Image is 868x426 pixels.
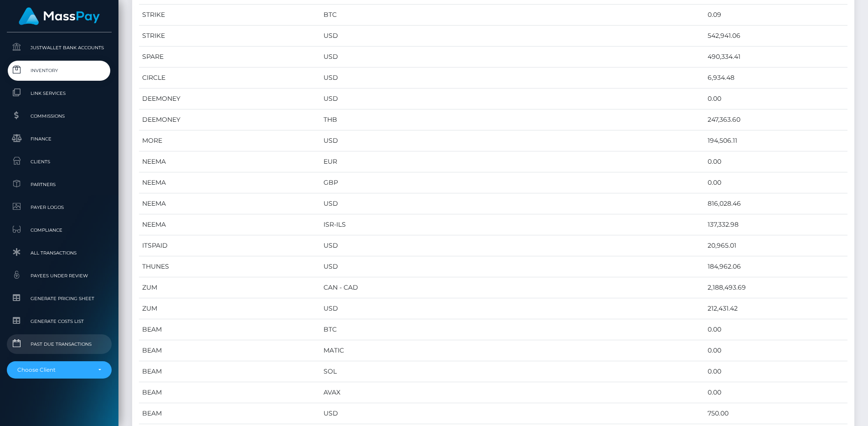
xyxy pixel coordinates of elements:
[7,220,112,240] a: Compliance
[7,61,112,80] a: Inventory
[7,361,112,379] button: Choose Client
[704,47,847,68] td: 490,334.41
[7,106,112,126] a: Commissions
[704,214,847,235] td: 137,332.98
[7,243,112,263] a: All Transactions
[704,256,847,277] td: 184,962.06
[704,403,847,424] td: 750.00
[10,156,108,167] span: Clients
[320,319,705,340] td: BTC
[7,38,112,57] a: JustWallet Bank Accounts
[320,172,705,193] td: GBP
[320,109,705,130] td: THB
[10,270,108,281] span: Payees under Review
[704,361,847,382] td: 0.00
[320,130,705,151] td: USD
[10,248,108,258] span: All Transactions
[139,340,320,361] td: BEAM
[7,83,112,103] a: Link Services
[704,151,847,172] td: 0.00
[320,88,705,109] td: USD
[320,403,705,424] td: USD
[320,277,705,298] td: CAN - CAD
[7,266,112,286] a: Payees under Review
[704,382,847,403] td: 0.00
[139,382,320,403] td: BEAM
[139,403,320,424] td: BEAM
[139,151,320,172] td: NEEMA
[139,361,320,382] td: BEAM
[704,340,847,361] td: 0.00
[139,5,320,26] td: STRIKE
[704,68,847,88] td: 6,934.48
[10,65,108,76] span: Inventory
[10,134,108,144] span: Finance
[704,277,847,298] td: 2,188,493.69
[320,151,705,172] td: EUR
[139,256,320,277] td: THUNES
[7,289,112,308] a: Generate Pricing Sheet
[10,111,108,121] span: Commissions
[704,319,847,340] td: 0.00
[704,109,847,130] td: 247,363.60
[139,109,320,130] td: DEEMONEY
[139,47,320,68] td: SPARE
[10,202,108,213] span: Payer Logos
[320,382,705,403] td: AVAX
[10,42,108,53] span: JustWallet Bank Accounts
[320,5,705,26] td: BTC
[139,130,320,151] td: MORE
[320,298,705,319] td: USD
[704,26,847,47] td: 542,941.06
[704,172,847,193] td: 0.00
[704,193,847,214] td: 816,028.46
[139,172,320,193] td: NEEMA
[7,334,112,354] a: Past Due Transactions
[7,197,112,217] a: Payer Logos
[7,152,112,171] a: Clients
[7,129,112,149] a: Finance
[10,339,108,349] span: Past Due Transactions
[139,68,320,88] td: CIRCLE
[139,214,320,235] td: NEEMA
[10,179,108,190] span: Partners
[320,214,705,235] td: ISR-ILS
[10,88,108,99] span: Link Services
[7,175,112,194] a: Partners
[139,298,320,319] td: ZUM
[17,366,91,374] div: Choose Client
[139,88,320,109] td: DEEMONEY
[704,235,847,256] td: 20,965.01
[704,298,847,319] td: 212,431.42
[320,256,705,277] td: USD
[139,319,320,340] td: BEAM
[19,7,100,25] img: MassPay Logo
[320,193,705,214] td: USD
[7,312,112,331] a: Generate Costs List
[10,316,108,327] span: Generate Costs List
[320,26,705,47] td: USD
[704,5,847,26] td: 0.09
[320,361,705,382] td: SOL
[10,225,108,235] span: Compliance
[320,68,705,88] td: USD
[320,235,705,256] td: USD
[139,26,320,47] td: STRIKE
[320,340,705,361] td: MATIC
[10,293,108,304] span: Generate Pricing Sheet
[139,277,320,298] td: ZUM
[139,235,320,256] td: ITSPAID
[704,130,847,151] td: 194,506.11
[704,88,847,109] td: 0.00
[320,47,705,68] td: USD
[139,193,320,214] td: NEEMA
